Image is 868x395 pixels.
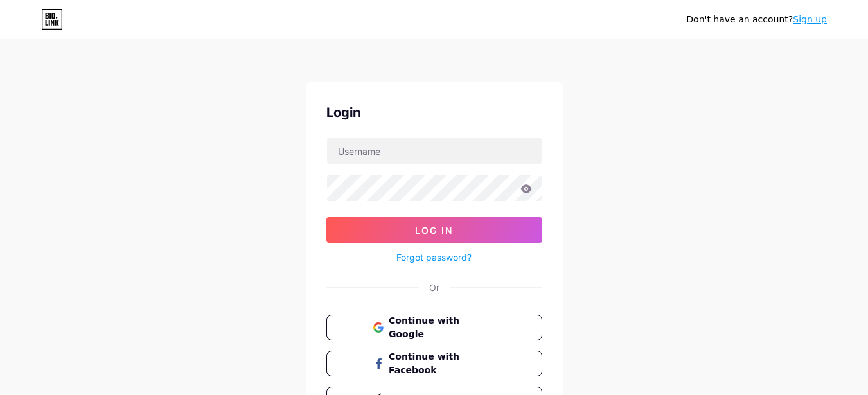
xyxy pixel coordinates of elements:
[686,13,827,26] div: Don't have an account?
[326,103,542,122] div: Login
[389,350,495,377] span: Continue with Facebook
[326,315,542,340] button: Continue with Google
[327,138,542,164] input: Username
[793,14,827,24] a: Sign up
[429,281,439,294] div: Or
[396,250,472,264] a: Forgot password?
[326,217,542,243] button: Log In
[326,351,542,376] button: Continue with Facebook
[415,225,453,236] span: Log In
[389,314,495,341] span: Continue with Google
